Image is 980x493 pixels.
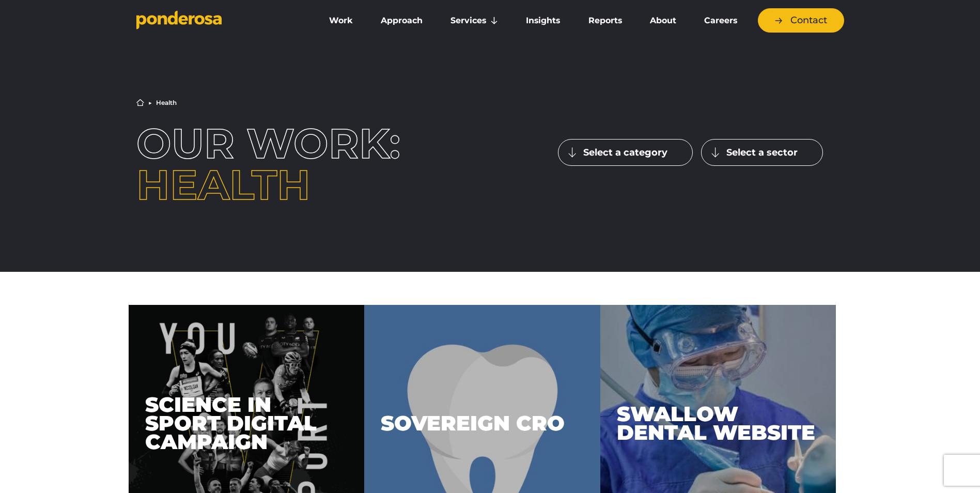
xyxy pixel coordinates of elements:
button: Select a category [558,139,693,166]
span: Health [136,160,310,210]
a: Work [317,10,365,32]
a: Go to homepage [136,10,302,31]
a: Reports [577,10,634,32]
a: Approach [369,10,434,32]
a: About [638,10,688,32]
h1: Our work: [136,123,422,206]
a: Contact [758,8,844,33]
a: Careers [692,10,749,32]
li: Health [156,100,177,106]
a: Insights [514,10,572,32]
a: Home [136,99,144,106]
button: Select a sector [701,139,823,166]
a: Services [439,10,510,32]
li: ▶︎ [148,100,152,106]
